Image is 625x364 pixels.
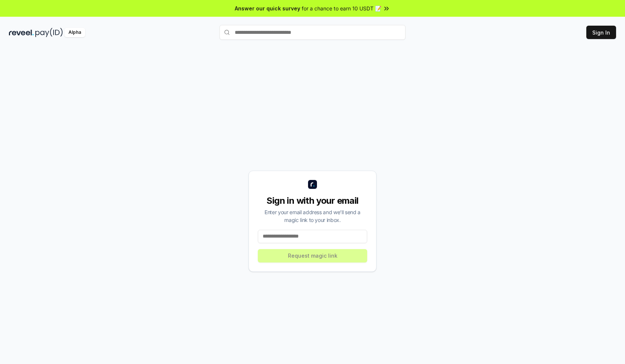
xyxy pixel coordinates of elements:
[235,4,300,12] span: Answer our quick survey
[258,208,367,224] div: Enter your email address and we’ll send a magic link to your inbox.
[586,26,616,39] button: Sign In
[308,180,317,189] img: logo_small
[302,4,381,12] span: for a chance to earn 10 USDT 📝
[258,195,367,207] div: Sign in with your email
[64,28,85,37] div: Alpha
[35,28,63,37] img: pay_id
[9,28,34,37] img: reveel_dark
